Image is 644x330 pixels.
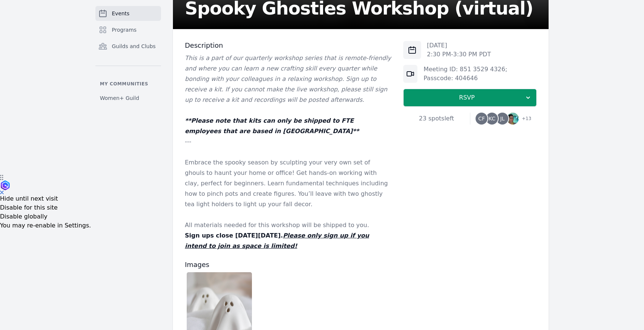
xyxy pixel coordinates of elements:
[185,220,391,230] p: All materials needed for this workshop will be shipped to you.
[500,116,505,121] span: JL
[185,136,391,147] p: ---
[112,26,136,34] span: Programs
[517,114,531,125] span: + 13
[427,50,491,59] p: 2:30 PM - 3:30 PM PDT
[95,6,161,21] a: Events
[423,66,507,82] a: Meeting ID: 851 3529 4326; Passcode: 404646
[403,89,537,107] button: RSVP
[185,117,359,135] em: **Please note that kits can only be shipped to FTE employees that are based in [GEOGRAPHIC_DATA]**
[185,260,391,269] h3: Images
[489,116,495,121] span: KC
[95,81,161,87] p: My communities
[410,93,524,102] span: RSVP
[403,114,470,123] div: 23 spots left
[112,43,156,50] span: Guilds and Clubs
[185,54,391,103] em: This is a part of our quarterly workshop series that is remote-friendly and where you can learn a...
[95,22,161,37] a: Programs
[185,157,391,210] p: Embrace the spooky season by sculpting your very own set of ghouls to haunt your home or office! ...
[95,91,161,105] a: Women+ Guild
[100,94,139,102] span: Women+ Guild
[185,232,369,249] strong: Sign ups close [DATE][DATE].
[478,116,485,121] span: CF
[112,10,129,17] span: Events
[95,39,161,54] a: Guilds and Clubs
[427,41,491,50] p: [DATE]
[185,41,391,50] h3: Description
[95,6,161,105] nav: Sidebar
